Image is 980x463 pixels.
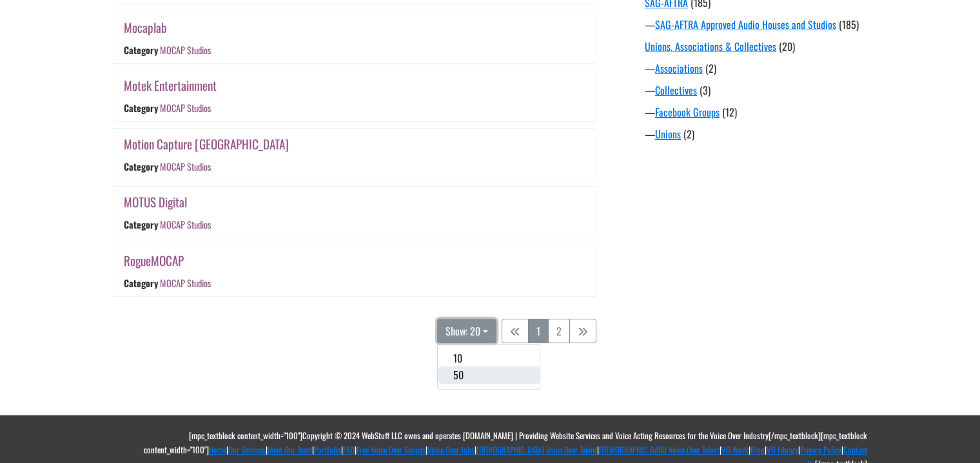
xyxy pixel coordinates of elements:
[160,276,211,290] a: MOCAP Studios
[800,443,841,456] a: Privacy Policy
[124,193,187,211] a: MOTUS Digital
[160,160,211,173] a: MOCAP Studios
[268,443,312,456] a: Meet Our Team
[645,126,877,142] div: —
[124,101,158,115] div: Category
[645,39,776,54] a: Unions, Associations & Collectives
[655,61,703,76] a: Associations
[767,443,798,456] a: VO Library
[655,104,720,120] a: Facebook Groups
[209,443,226,456] a: Home
[655,82,697,98] a: Collectives
[124,18,167,37] a: Mocaplab
[160,218,211,232] a: MOCAP Studios
[645,82,877,98] div: —
[124,135,289,153] a: Motion Capture [GEOGRAPHIC_DATA]
[343,443,355,456] a: FAQ
[599,443,720,456] a: [DEMOGRAPHIC_DATA] Voice Over Talent
[228,443,266,456] a: Our Services
[438,366,540,383] button: 50
[528,319,549,343] a: 1
[655,126,681,142] a: Unions
[645,61,877,76] div: —
[705,61,716,76] span: (2)
[839,17,859,32] span: (185)
[160,101,211,115] a: MOCAP Studios
[124,43,158,57] div: Category
[160,43,211,57] a: MOCAP Studios
[124,276,158,290] div: Category
[124,251,184,270] a: RogueMOCAP
[357,443,426,456] a: Free Voice Over Scripts
[645,17,877,32] div: —
[645,104,877,120] div: —
[683,126,694,142] span: (2)
[124,76,217,95] a: Motek Entertainment
[548,319,570,343] a: 2
[655,17,836,32] a: SAG-AFTRA Approved Audio Houses and Studios
[438,350,540,366] button: 10
[476,443,597,456] a: [DEMOGRAPHIC_DATA] Voice Over Talent
[721,443,749,456] a: VO Work
[124,160,158,173] div: Category
[700,82,710,98] span: (3)
[124,218,158,232] div: Category
[437,319,496,343] button: Show: 20
[750,443,765,456] a: Blog
[314,443,341,456] a: Portfolio
[779,39,795,54] span: (20)
[722,104,737,120] span: (12)
[427,443,475,456] a: Voice Over Jobs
